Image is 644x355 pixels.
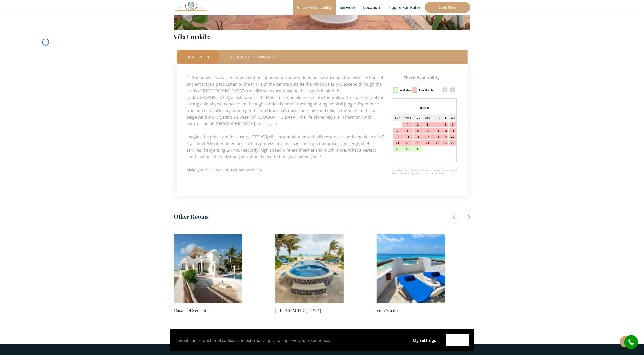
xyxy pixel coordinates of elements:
img: Awesome Logo [174,1,208,11]
div: 18 [433,134,442,139]
div: 4 [433,122,442,127]
a: [GEOGRAPHIC_DATA] [275,307,344,314]
div: 27 [449,140,456,146]
div: 6 [449,122,456,127]
div: 15 [402,134,413,139]
i: call [626,336,637,348]
a: Villa Sarita [377,307,445,314]
div: 24 [422,140,433,146]
div: Unavailable [418,86,434,95]
td: Tue [413,114,422,121]
a: Description [177,50,220,64]
div: 13 [449,128,456,133]
div: 16 [414,134,422,139]
a: Additional Information [221,50,288,64]
div: 17 [422,134,433,139]
div: 28 [393,146,402,152]
div: 9 [414,128,422,133]
a: call [624,335,638,349]
td: Sat [449,114,456,121]
a: Book Now [425,2,470,13]
p: Feel your senses awaken as you embark upon your transcendent journey through the mystic echoes of... [187,74,458,127]
div: 5 [442,122,448,127]
div: 25 [433,140,442,146]
td: Sun [393,114,402,121]
div: 12 [442,128,448,133]
a: Casa Del Secreto [174,307,242,314]
td: Mon [402,114,413,121]
div: 20 [449,134,456,139]
td: Fri [442,114,449,121]
div: 14 [393,134,402,139]
p: Imagine the privacy of this luxury (5BD/6B) villa in combination with all the services and amenit... [187,134,458,160]
p: Make your villa-vacation dream a reality. [187,167,458,173]
button: My settings [408,334,441,346]
div: 26 [442,140,448,146]
div: 1 [402,122,413,127]
div: 30 [414,146,422,152]
div: 22 [402,140,413,146]
button: Accept [446,334,469,346]
div: 23 [414,140,422,146]
div: 2 [414,122,422,127]
td: Wed [422,114,433,121]
div: 3 [422,122,433,127]
div: 8 [402,128,413,133]
h3: Other Rooms [174,211,470,224]
div: 29 [402,146,413,152]
div: 11 [433,128,442,133]
a: Villa Umakiha [174,33,211,41]
div: 10 [422,128,433,133]
div: 7 [393,128,402,133]
td: Thu [433,114,442,121]
div: Available [400,86,412,95]
div: [DATE] [393,104,456,111]
p: This site uses functional cookies and external scripts to improve your experience. [175,336,403,344]
div: 19 [442,134,448,139]
div: 21 [393,140,402,146]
